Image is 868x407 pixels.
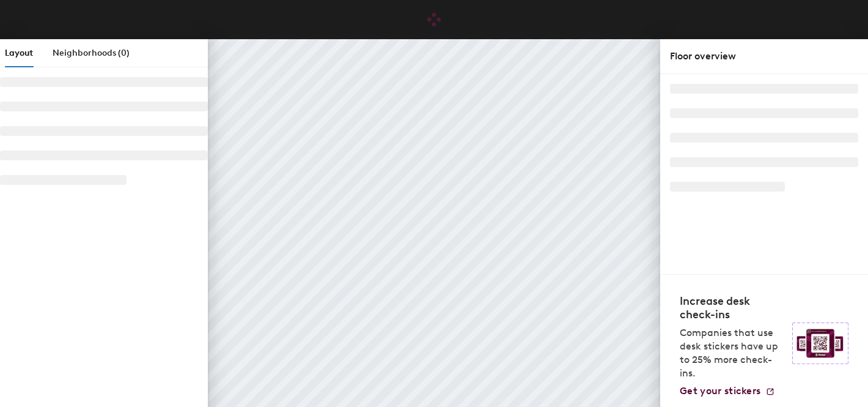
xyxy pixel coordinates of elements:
span: Neighborhoods (0) [53,48,130,58]
span: Get your stickers [680,385,760,397]
span: Layout [5,48,33,58]
img: Sticker logo [792,323,848,364]
a: Get your stickers [680,385,775,397]
h4: Increase desk check-ins [680,294,785,321]
p: Companies that use desk stickers have up to 25% more check-ins. [680,326,785,380]
div: Floor overview [670,49,858,64]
